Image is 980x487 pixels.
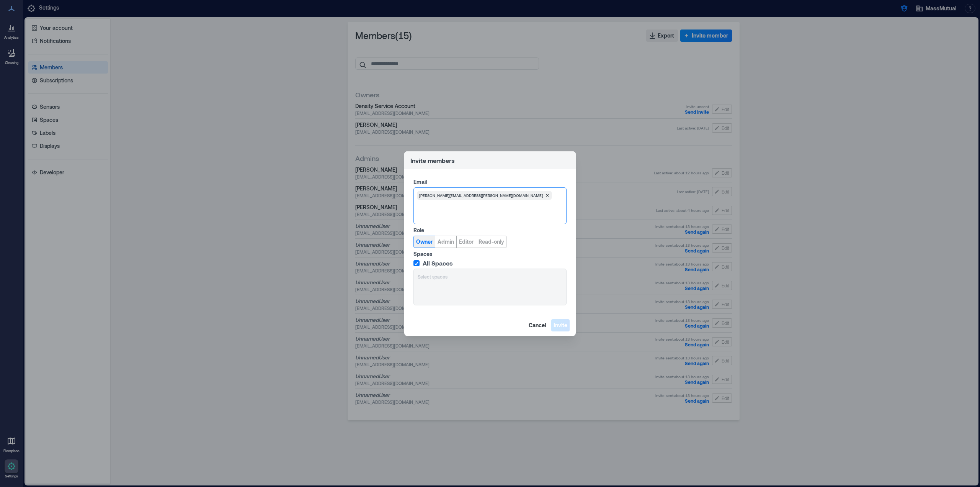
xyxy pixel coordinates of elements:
button: Cancel [526,319,548,331]
label: Role [413,226,565,234]
span: [PERSON_NAME][EMAIL_ADDRESS][PERSON_NAME][DOMAIN_NAME] [419,192,543,198]
span: Cancel [529,321,546,329]
button: Invite [551,319,570,331]
span: All Spaces [423,259,453,267]
label: Email [413,178,565,186]
button: Owner [413,236,435,248]
span: Invite [554,321,567,329]
span: Read-only [479,238,504,246]
header: Invite members [404,151,576,169]
span: Owner [416,238,433,246]
button: Admin [435,236,457,248]
button: Editor [456,236,476,248]
span: Editor [459,238,474,246]
span: Admin [438,238,454,246]
button: Read-only [476,236,507,248]
label: Spaces [413,250,565,258]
